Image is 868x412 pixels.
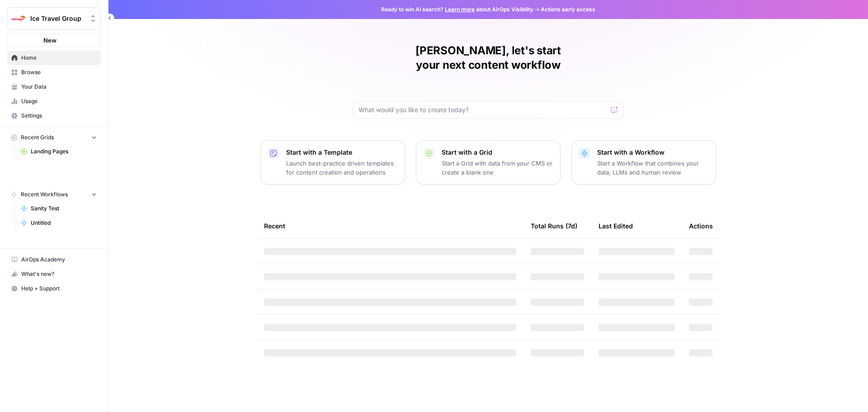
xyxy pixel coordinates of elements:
div: Recent [264,213,516,238]
button: New [7,33,101,47]
span: Your Data [21,83,97,91]
a: Settings [7,109,101,123]
div: Actions [689,213,713,238]
a: Landing Pages [17,144,101,159]
p: Start with a Grid [442,148,553,157]
button: Help + Support [7,281,101,296]
span: New [43,36,57,45]
button: Recent Grids [7,131,101,144]
span: Browse [21,68,97,76]
span: Landing Pages [31,147,97,156]
button: Recent Workflows [7,188,101,201]
span: Settings [21,112,97,120]
a: Untitled [17,216,101,230]
button: Start with a WorkflowStart a Workflow that combines your data, LLMs and human review [571,140,716,185]
span: AirOps Academy [21,256,97,264]
p: Start with a Workflow [597,148,708,157]
p: Start a Workflow that combines your data, LLMs and human review [597,159,708,177]
span: Ready to win AI search? about AirOps Visibility [381,5,533,14]
button: Start with a GridStart a Grid with data from your CMS or create a blank one [416,140,561,185]
div: What's new? [8,267,100,281]
h1: [PERSON_NAME], let's start your next content workflow [353,43,624,72]
input: What would you like to create today? [359,105,607,114]
a: Home [7,51,101,65]
div: Total Runs (7d) [531,213,577,238]
button: Start with a TemplateLaunch best-practice driven templates for content creation and operations [260,140,405,185]
a: Sanity Test [17,201,101,216]
button: What's new? [7,267,101,281]
a: Your Data [7,80,101,94]
a: Browse [7,65,101,80]
div: Last Edited [599,213,633,238]
span: Ice Travel Group [30,14,85,23]
span: Home [21,54,97,62]
p: Launch best-practice driven templates for content creation and operations [286,159,397,177]
span: Usage [21,97,97,105]
img: Ice Travel Group Logo [10,10,27,27]
a: Learn more [445,6,475,13]
a: Usage [7,94,101,109]
p: Start with a Template [286,148,397,157]
span: Untitled [31,219,97,227]
button: Workspace: Ice Travel Group [7,7,101,30]
span: Recent Workflows [21,190,68,199]
span: Actions early access [541,5,595,14]
p: Start a Grid with data from your CMS or create a blank one [442,159,553,177]
span: Recent Grids [21,133,54,142]
span: Sanity Test [31,204,97,213]
span: Help + Support [21,284,97,293]
a: AirOps Academy [7,252,101,267]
